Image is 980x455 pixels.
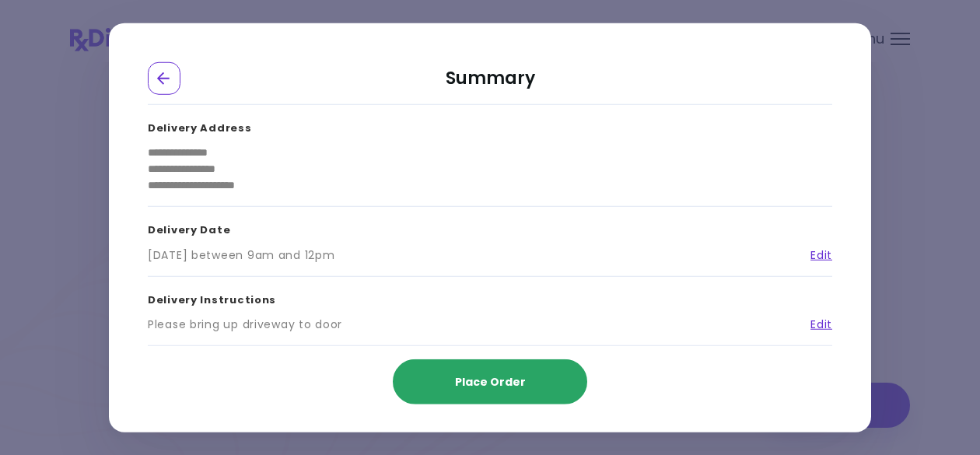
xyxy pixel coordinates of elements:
[393,359,587,404] button: Place Order
[799,317,832,333] a: Edit
[148,104,832,145] h3: Delivery Address
[799,247,832,263] a: Edit
[455,374,526,390] span: Place Order
[148,207,832,247] h3: Delivery Date
[148,61,832,104] h2: Summary
[148,276,832,317] h3: Delivery Instructions
[148,247,334,263] div: [DATE] between 9am and 12pm
[148,346,832,387] h3: Summary
[148,317,342,333] div: Please bring up driveway to door
[148,61,180,94] div: Go Back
